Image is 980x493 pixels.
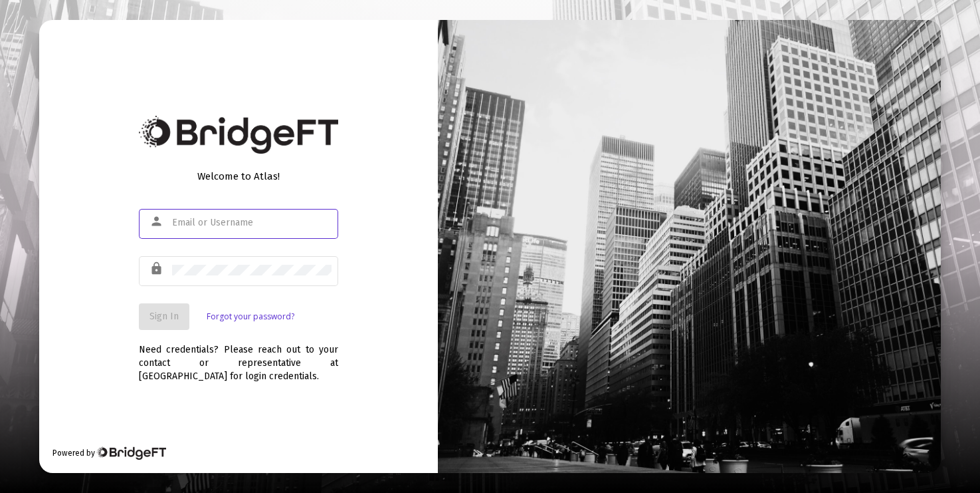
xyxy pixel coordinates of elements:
button: Sign In [139,303,189,330]
div: Welcome to Atlas! [139,170,338,183]
input: Email or Username [172,218,332,228]
div: Need credentials? Please reach out to your contact or representative at [GEOGRAPHIC_DATA] for log... [139,330,338,383]
img: Bridge Financial Technology Logo [139,116,338,154]
mat-icon: lock [149,261,165,277]
mat-icon: person [149,214,165,230]
a: Forgot your password? [207,310,294,323]
img: Bridge Financial Technology Logo [96,446,166,460]
span: Sign In [149,311,179,322]
div: Powered by [52,446,166,460]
